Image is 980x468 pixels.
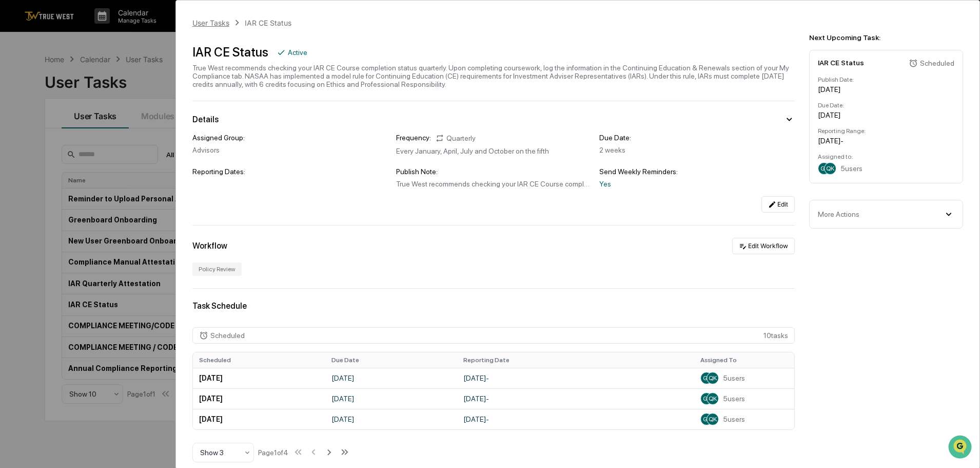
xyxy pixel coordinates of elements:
[193,368,325,388] td: [DATE]
[245,18,291,27] div: IAR CE Status
[396,147,592,155] div: Every January, April, July and October on the fifth
[35,89,130,97] div: We're available if you need us!
[396,134,431,143] div: Frequency:
[70,125,131,144] a: 🗄️Attestations
[192,146,388,154] div: Advisors
[826,165,834,172] span: QK
[818,102,954,109] div: Due Date:
[703,375,711,382] span: GB
[761,196,795,213] button: Edit
[840,164,863,173] span: 5 users
[10,150,18,158] div: 🔎
[193,409,325,429] td: [DATE]
[21,149,65,159] span: Data Lookup
[192,134,388,142] div: Assigned Group:
[192,327,795,344] div: 10 task s
[6,125,70,144] a: 🖐️Preclearance
[325,352,458,368] th: Due Date
[818,137,954,145] div: [DATE] -
[85,129,127,140] span: Attestations
[947,434,975,462] iframe: Open customer support
[193,352,325,368] th: Scheduled
[192,18,229,27] div: User Tasks
[818,59,864,67] div: IAR CE Status
[818,210,859,218] div: More Actions
[27,47,169,58] input: Clear
[818,111,954,119] div: [DATE]
[72,174,124,182] a: Powered byPylon
[10,22,187,38] p: How can we help?
[6,145,69,163] a: 🔎Data Lookup
[732,238,795,254] button: Edit Workflow
[709,416,717,423] span: QK
[10,130,18,139] div: 🖐️
[599,134,795,142] div: Due Date:
[35,79,168,89] div: Start new chat
[703,395,711,402] span: GB
[325,409,458,429] td: [DATE]
[599,167,795,176] div: Send Weekly Reminders:
[21,129,66,140] span: Preclearance
[818,85,954,93] div: [DATE]
[818,76,954,83] div: Publish Date:
[210,331,245,340] div: Scheduled
[709,375,717,382] span: QK
[703,416,711,423] span: GB
[818,127,954,135] div: Reporting Range:
[920,59,954,67] div: Scheduled
[723,374,745,382] span: 5 users
[192,45,268,60] div: IAR CE Status
[457,409,694,429] td: [DATE] -
[723,395,745,403] span: 5 users
[325,368,458,388] td: [DATE]
[396,167,592,176] div: Publish Note:
[709,395,717,402] span: QK
[599,146,795,154] div: 2 weeks
[599,180,795,188] div: Yes
[457,388,694,409] td: [DATE] -
[435,134,476,143] div: Quarterly
[325,388,458,409] td: [DATE]
[10,79,29,97] img: 1746055101610-c473b297-6a78-478c-a979-82029cc54cd1
[102,174,124,182] span: Pylon
[174,82,187,94] button: Start new chat
[457,368,694,388] td: [DATE] -
[193,388,325,409] td: [DATE]
[74,130,83,139] div: 🗄️
[809,33,963,42] div: Next Upcoming Task:
[288,48,307,57] div: Active
[457,352,694,368] th: Reporting Date
[192,263,242,276] div: Policy Review
[694,352,794,368] th: Assigned To
[258,448,288,457] div: Page 1 of 4
[723,415,745,423] span: 5 users
[192,241,227,251] div: Workflow
[396,180,592,188] div: True West recommends checking your IAR CE Course completion status quarterly. Upon completing cou...
[192,167,388,176] div: Reporting Dates:
[192,64,795,88] div: True West recommends checking your IAR CE Course completion status quarterly. Upon completing cou...
[192,115,219,124] div: Details
[192,301,795,311] div: Task Schedule
[818,153,954,160] div: Assigned to:
[820,165,828,172] span: GB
